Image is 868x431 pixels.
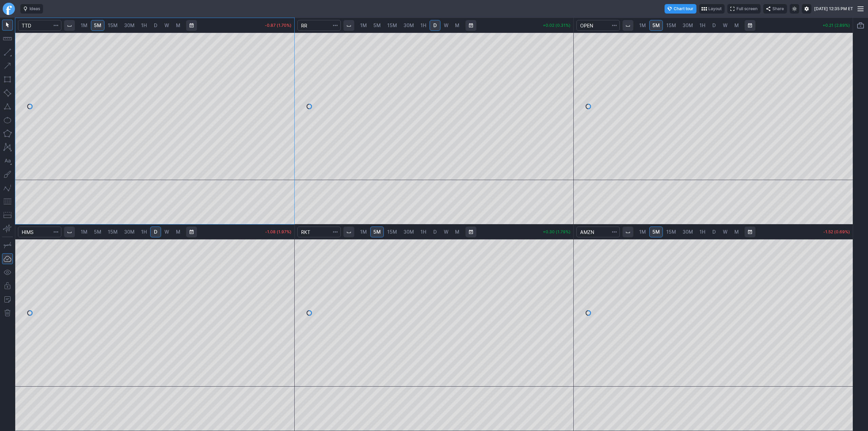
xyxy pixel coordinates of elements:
[639,22,646,28] span: 1M
[430,227,440,237] a: D
[855,20,866,31] button: Portfolio watchlist
[343,20,354,31] button: Interval
[176,22,180,28] span: M
[2,74,13,85] button: Rectangle
[357,227,370,237] a: 1M
[649,20,663,31] a: 5M
[772,5,784,12] span: Share
[331,20,340,31] button: Search
[720,227,731,237] a: W
[173,20,183,31] a: M
[610,20,619,31] button: Search
[108,229,118,235] span: 15M
[176,229,180,235] span: M
[2,33,13,44] button: Measure
[696,227,708,237] a: 1H
[2,101,13,112] button: Triangle
[734,229,739,235] span: M
[823,230,850,234] p: -1.52 (0.69%)
[723,229,728,235] span: W
[2,240,13,251] button: Drawing mode: Single
[265,230,292,234] p: -1.08 (1.97%)
[663,227,679,237] a: 15M
[384,227,400,237] a: 15M
[108,22,118,28] span: 15M
[384,20,400,31] a: 15M
[455,229,459,235] span: M
[154,229,157,235] span: D
[78,20,91,31] a: 1M
[2,60,13,71] button: Arrow
[420,22,426,28] span: 1H
[186,20,197,31] button: Range
[387,22,397,28] span: 15M
[154,22,157,28] span: D
[357,20,370,31] a: 1M
[18,227,61,237] input: Search
[2,308,13,318] button: Remove all autosaved drawings
[745,227,755,237] button: Range
[430,20,440,31] a: D
[3,3,15,15] a: Finviz.com
[373,229,381,235] span: 5M
[709,227,719,237] a: D
[441,20,452,31] a: W
[403,229,414,235] span: 30M
[2,87,13,98] button: Rotated rectangle
[51,227,61,237] button: Search
[51,20,61,31] button: Search
[699,229,705,235] span: 1H
[2,128,13,139] button: Polygon
[2,280,13,291] button: Lock drawings
[649,227,663,237] a: 5M
[186,227,197,237] button: Range
[708,5,722,12] span: Layout
[121,227,138,237] a: 30M
[64,20,75,31] button: Interval
[665,4,696,14] button: Chart tour
[2,169,13,180] button: Brush
[790,4,799,14] button: Toggle light mode
[444,22,449,28] span: W
[727,4,761,14] button: Full screen
[663,20,679,31] a: 15M
[576,227,620,237] input: Search
[420,229,426,235] span: 1H
[2,267,13,278] button: Hide drawings
[441,227,452,237] a: W
[18,20,61,31] input: Search
[433,22,437,28] span: D
[141,229,147,235] span: 1H
[164,22,169,28] span: W
[105,20,121,31] a: 15M
[636,227,649,237] a: 1M
[709,20,719,31] a: D
[712,22,716,28] span: D
[81,229,87,235] span: 1M
[141,22,147,28] span: 1H
[679,20,696,31] a: 30M
[814,5,853,12] span: [DATE] 12:35 PM ET
[576,20,620,31] input: Search
[417,20,429,31] a: 1H
[731,227,742,237] a: M
[331,227,340,237] button: Search
[2,210,13,220] button: Position
[91,20,104,31] a: 5M
[452,20,463,31] a: M
[94,229,101,235] span: 5M
[417,227,429,237] a: 1H
[455,22,459,28] span: M
[745,20,755,31] button: Range
[124,22,135,28] span: 30M
[2,142,13,153] button: XABCD
[150,20,161,31] a: D
[2,253,13,264] button: Drawings Autosave: On
[652,22,660,28] span: 5M
[94,22,101,28] span: 5M
[723,22,728,28] span: W
[734,22,739,28] span: M
[2,155,13,166] button: Text
[2,182,13,193] button: Elliott waves
[543,23,571,27] p: +0.02 (0.31%)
